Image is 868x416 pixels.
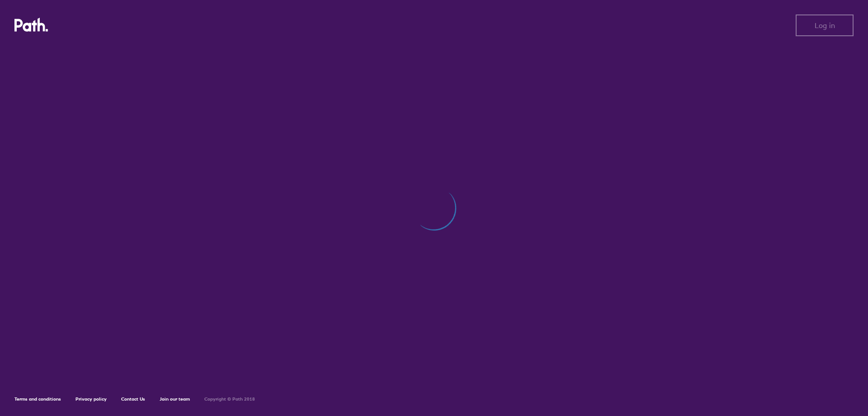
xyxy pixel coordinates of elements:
[796,14,854,36] button: Log in
[160,396,190,402] a: Join our team
[75,396,107,402] a: Privacy policy
[204,397,255,402] h6: Copyright © Path 2018
[14,396,61,402] a: Terms and conditions
[815,21,835,29] span: Log in
[121,396,145,402] a: Contact Us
